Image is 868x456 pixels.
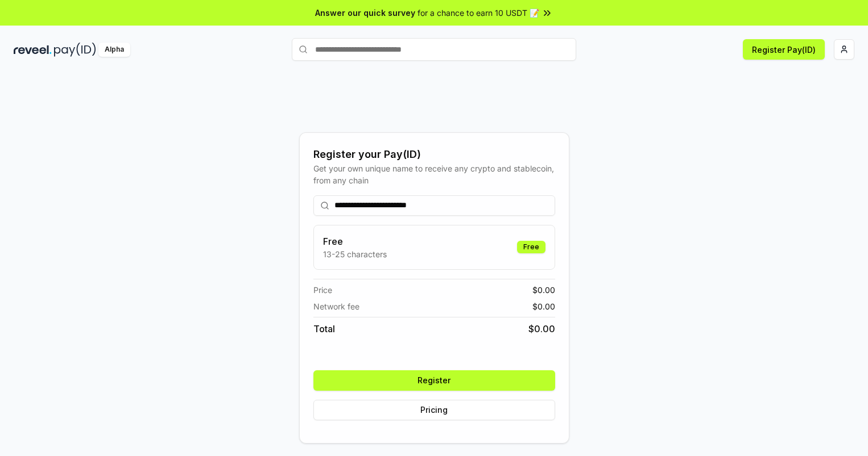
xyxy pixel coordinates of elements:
[532,300,555,312] span: $ 0.00
[313,300,359,312] span: Network fee
[14,43,52,57] img: reveel_dark
[315,7,415,19] span: Answer our quick survey
[54,43,96,57] img: pay_id
[313,370,555,391] button: Register
[528,322,555,336] span: $ 0.00
[743,39,825,60] button: Register Pay(ID)
[323,248,387,260] p: 13-25 characters
[323,235,387,248] h3: Free
[313,284,332,296] span: Price
[98,43,130,57] div: Alpha
[517,241,545,253] div: Free
[418,7,539,19] span: for a chance to earn 10 USDT 📝
[532,284,555,296] span: $ 0.00
[313,322,335,336] span: Total
[313,162,555,186] div: Get your own unique name to receive any crypto and stablecoin, from any chain
[313,400,555,420] button: Pricing
[313,147,555,162] div: Register your Pay(ID)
